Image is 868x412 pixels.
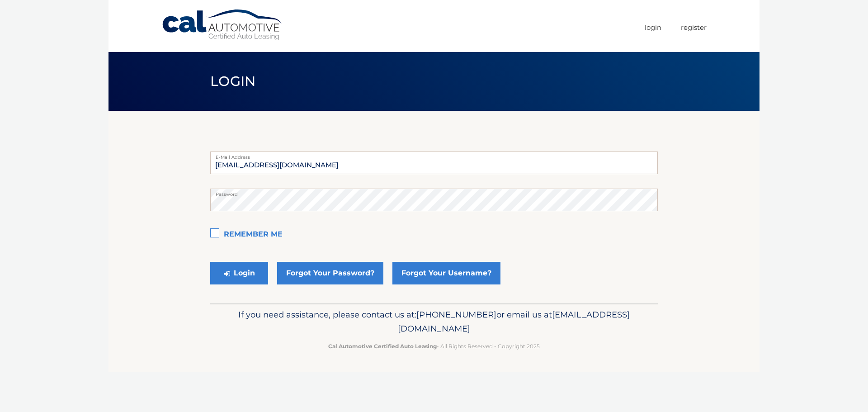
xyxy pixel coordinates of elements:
p: - All Rights Reserved - Copyright 2025 [216,341,652,351]
span: [PHONE_NUMBER] [416,309,496,320]
label: E-Mail Address [210,152,658,159]
button: Login [210,262,268,284]
label: Password [210,189,658,196]
a: Forgot Your Username? [392,262,500,284]
a: Register [681,20,707,35]
a: Cal Automotive [161,9,283,41]
label: Remember Me [210,226,658,244]
p: If you need assistance, please contact us at: or email us at [216,308,652,336]
a: Login [645,20,661,35]
span: Login [210,73,256,90]
strong: Cal Automotive Certified Auto Leasing [328,343,437,350]
input: E-Mail Address [210,152,658,174]
a: Forgot Your Password? [277,262,383,284]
